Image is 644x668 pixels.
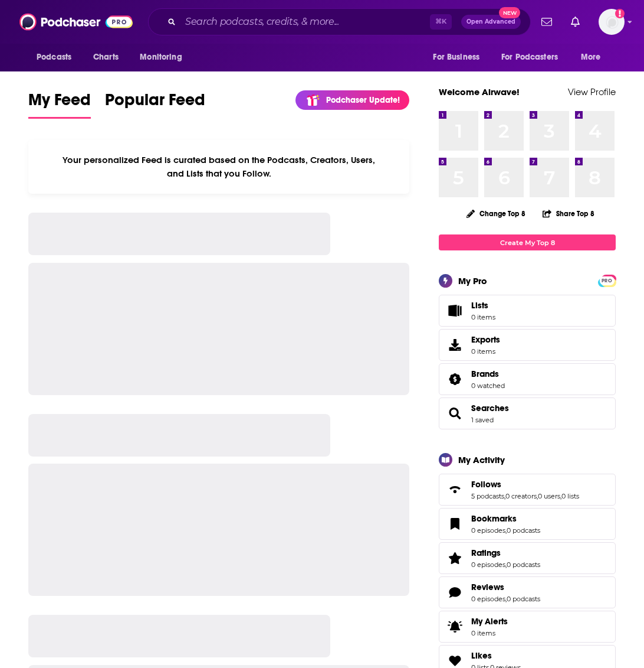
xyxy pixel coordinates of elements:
a: 0 watched [471,382,505,390]
span: Follows [439,474,616,506]
span: Brands [471,369,499,379]
a: 5 podcasts [471,492,504,500]
span: Exports [471,334,500,345]
a: 1 saved [471,416,494,424]
a: Show notifications dropdown [537,12,557,32]
button: open menu [132,46,197,69]
span: Bookmarks [471,513,517,524]
span: Logged in as AirwaveMedia [599,9,625,35]
a: Create My Top 8 [439,234,616,250]
span: Bookmarks [439,508,616,540]
a: 0 episodes [471,526,505,535]
button: open menu [573,46,616,69]
button: Share Top 8 [542,202,595,225]
span: Reviews [471,582,504,592]
span: 0 items [471,629,508,637]
a: View Profile [568,86,616,97]
span: Brands [439,363,616,395]
a: 0 creators [505,492,537,500]
a: Brands [443,371,466,387]
a: Searches [443,405,466,422]
span: My Feed [28,90,91,117]
div: My Activity [458,454,505,465]
span: Lists [471,300,495,311]
a: Lists [439,295,616,327]
span: Ratings [471,548,501,558]
div: Search podcasts, credits, & more... [148,8,531,35]
div: Your personalized Feed is curated based on the Podcasts, Creators, Users, and Lists that you Follow. [28,140,409,194]
span: My Alerts [471,616,508,627]
a: Follows [443,481,466,498]
span: Charts [93,49,119,66]
a: 0 podcasts [507,595,540,603]
span: Follows [471,479,501,490]
a: 0 podcasts [507,526,540,535]
a: Ratings [443,550,466,566]
button: Open AdvancedNew [461,15,521,29]
button: open menu [494,46,575,69]
input: Search podcasts, credits, & more... [180,12,430,31]
span: For Podcasters [501,49,558,66]
img: Podchaser - Follow, Share and Rate Podcasts [19,11,133,33]
svg: Add a profile image [615,9,625,18]
span: , [537,492,538,500]
button: Show profile menu [599,9,625,35]
a: Reviews [443,584,466,601]
span: Likes [471,650,492,661]
a: Reviews [471,582,540,592]
a: Welcome Airwave! [439,86,520,97]
a: 0 podcasts [507,561,540,569]
span: 0 items [471,313,495,321]
a: 0 lists [561,492,579,500]
a: Bookmarks [443,516,466,532]
p: Podchaser Update! [326,95,400,105]
span: , [505,526,507,535]
a: Bookmarks [471,513,540,524]
span: Lists [471,300,488,311]
span: Ratings [439,542,616,574]
span: Exports [443,337,466,353]
span: For Business [433,49,479,66]
span: Popular Feed [105,90,205,117]
span: , [560,492,561,500]
a: Likes [471,650,521,661]
span: 0 items [471,347,500,356]
a: My Feed [28,90,91,119]
span: ⌘ K [430,14,452,30]
a: Charts [86,46,126,69]
img: User Profile [599,9,625,35]
a: Popular Feed [105,90,205,119]
div: My Pro [458,275,487,286]
a: 0 episodes [471,561,505,569]
span: More [581,49,601,66]
span: , [504,492,505,500]
span: , [505,595,507,603]
span: Reviews [439,576,616,608]
span: Lists [443,302,466,319]
span: Searches [439,397,616,429]
button: open menu [425,46,494,69]
a: Follows [471,479,579,490]
span: Open Advanced [466,19,515,25]
a: Brands [471,369,505,379]
a: PRO [600,276,614,285]
button: Change Top 8 [459,206,533,221]
span: Monitoring [140,49,182,66]
a: Exports [439,329,616,361]
span: , [505,561,507,569]
a: Searches [471,403,509,413]
a: Show notifications dropdown [566,12,584,32]
a: My Alerts [439,611,616,643]
a: Ratings [471,548,540,558]
button: open menu [28,46,87,69]
a: 0 episodes [471,595,505,603]
span: PRO [600,276,614,285]
span: New [499,7,520,18]
a: 0 users [538,492,560,500]
span: My Alerts [443,618,466,635]
span: Podcasts [37,49,71,66]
